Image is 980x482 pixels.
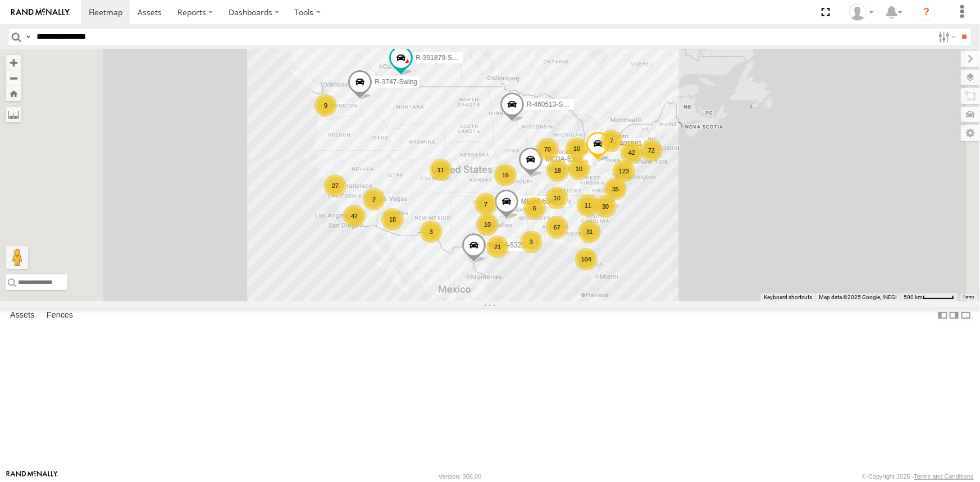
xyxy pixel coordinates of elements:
[949,307,960,324] label: Dock Summary Table to the Right
[862,473,974,480] div: © Copyright 2025 -
[640,139,663,162] div: 72
[546,159,569,182] div: 18
[764,293,812,301] button: Keyboard shortcuts
[961,125,980,141] label: Map Settings
[613,160,635,182] div: 123
[324,175,347,197] div: 27
[526,100,576,108] span: R-460513-Swing
[546,216,568,238] div: 67
[612,140,642,148] span: R-401591
[568,158,590,180] div: 10
[6,55,21,70] button: Zoom in
[523,197,546,219] div: 6
[621,141,643,164] div: 42
[24,29,33,45] label: Search Query
[934,29,958,45] label: Search Filter Options
[918,3,936,21] i: ?
[521,198,578,205] span: MEDA-534032-Roll
[314,94,337,117] div: 9
[900,293,958,301] button: Map Scale: 500 km per 52 pixels
[578,221,601,243] div: 31
[494,164,517,186] div: 16
[604,178,627,200] div: 35
[577,194,599,217] div: 11
[545,155,603,163] span: MEDA-535204-Roll
[6,107,21,122] label: Measure
[343,205,366,227] div: 42
[904,294,923,300] span: 500 km
[430,159,452,181] div: 11
[914,473,974,480] a: Terms and Conditions
[575,248,598,270] div: 104
[6,246,28,269] button: Drag Pegman onto the map to open Street View
[381,208,404,231] div: 18
[600,130,623,152] div: 7
[6,471,58,482] a: Visit our Website
[486,236,509,258] div: 21
[475,193,497,215] div: 7
[416,54,466,62] span: R-391879-Swing
[819,294,897,300] span: Map data ©2025 Google, INEGI
[6,86,21,101] button: Zoom Home
[594,195,617,218] div: 30
[536,138,559,160] div: 70
[476,213,499,236] div: 10
[375,77,417,85] span: R-3747-Swing
[566,137,588,160] div: 10
[520,231,543,253] div: 3
[960,307,972,324] label: Hide Summary Table
[439,473,481,480] div: Version: 306.00
[4,307,40,323] label: Assets
[488,241,546,249] span: MEDA-532007-Roll
[845,4,878,21] div: Brian Lorenzo
[11,8,70,16] img: rand-logo.svg
[963,295,975,300] a: Terms (opens in new tab)
[937,307,949,324] label: Dock Summary Table to the Left
[6,70,21,86] button: Zoom out
[363,188,385,210] div: 2
[41,307,79,323] label: Fences
[546,187,568,209] div: 10
[420,221,443,243] div: 3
